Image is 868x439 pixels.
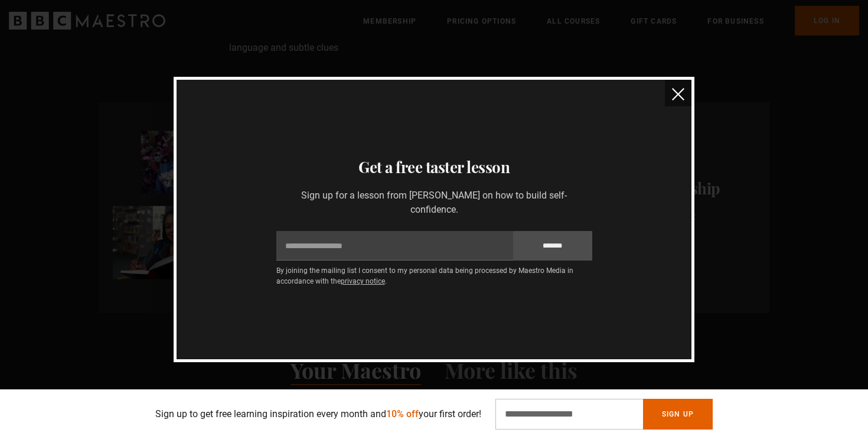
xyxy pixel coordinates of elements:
button: close [665,80,691,106]
h3: Get a free taster lesson [191,155,677,179]
button: Sign Up [643,399,713,430]
span: 10% off [386,408,419,420]
p: By joining the mailing list I consent to my personal data being processed by Maestro Media in acc... [276,265,592,287]
p: Sign up to get free learning inspiration every month and your first order! [155,407,481,421]
a: privacy notice [341,277,385,285]
p: Sign up for a lesson from [PERSON_NAME] on how to build self-confidence. [276,188,592,217]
